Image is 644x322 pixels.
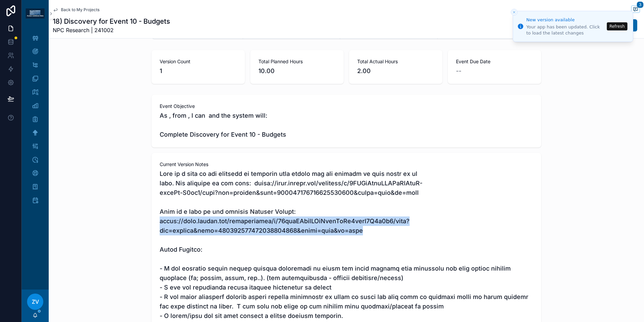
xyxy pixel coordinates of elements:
span: 10.00 [258,66,336,76]
span: Back to My Projects [61,7,99,13]
span: 2.00 [357,66,434,76]
div: New version available [526,17,605,23]
button: Refresh [607,22,627,30]
span: Version Count [160,58,237,65]
button: 3 [631,5,640,14]
span: Current Version Notes [160,161,533,168]
span: 3 [637,1,644,8]
span: ZV [32,298,39,306]
button: Close toast [511,9,517,16]
span: As , from , I can and the system will: Complete Discovery for Event 10 - Budgets [160,111,533,139]
span: NPC Research | 241002 [53,26,170,34]
span: Total Actual Hours [357,58,434,65]
span: -- [456,66,461,76]
span: Total Planned Hours [258,58,336,65]
a: Back to My Projects [53,7,99,13]
div: scrollable content [22,27,49,215]
span: 1 [160,66,237,76]
span: Event Objective [160,103,533,110]
h1: 18) Discovery for Event 10 - Budgets [53,17,170,26]
span: Event Due Date [456,58,533,65]
div: Your app has been updated. Click to load the latest changes [526,24,605,36]
img: App logo [26,8,45,19]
